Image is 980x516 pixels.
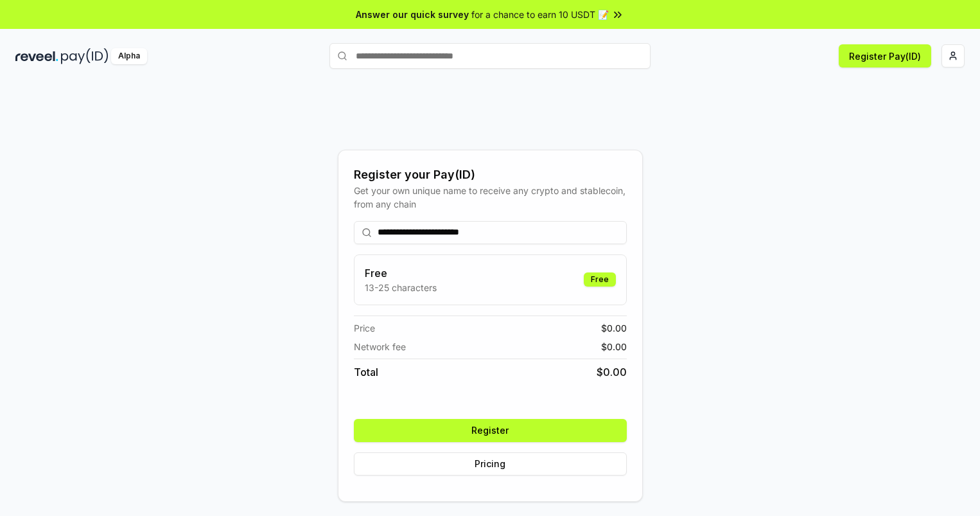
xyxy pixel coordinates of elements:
[365,265,437,281] h3: Free
[601,340,627,353] span: $ 0.00
[111,48,147,64] div: Alpha
[354,364,378,380] span: Total
[601,321,627,335] span: $ 0.00
[354,166,627,184] div: Register your Pay(ID)
[354,184,627,211] div: Get your own unique name to receive any crypto and stablecoin, from any chain
[584,272,616,287] div: Free
[597,364,627,380] span: $ 0.00
[471,8,609,21] span: for a chance to earn 10 USDT 📝
[839,44,931,67] button: Register Pay(ID)
[15,48,58,64] img: reveel_dark
[354,419,627,442] button: Register
[61,48,109,64] img: pay_id
[365,281,437,294] p: 13-25 characters
[354,452,627,476] button: Pricing
[354,340,406,353] span: Network fee
[356,8,469,21] span: Answer our quick survey
[354,321,375,335] span: Price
